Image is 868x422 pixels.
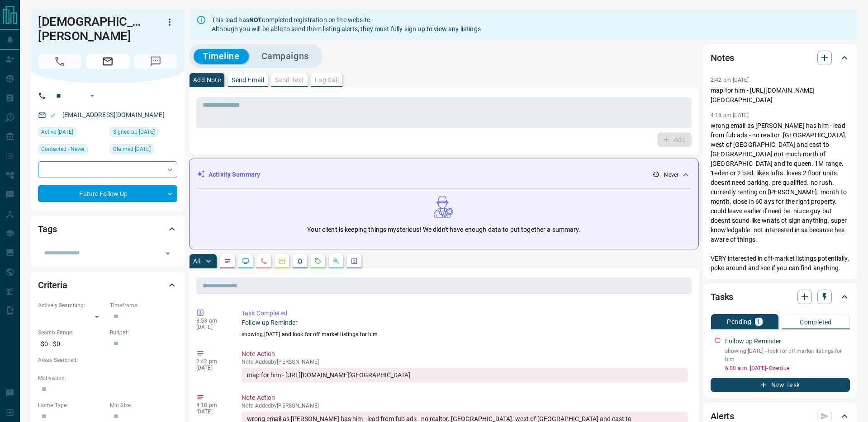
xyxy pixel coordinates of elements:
p: showing [DATE] and look for off market listings for him [242,330,688,338]
svg: Listing Alerts [296,258,304,265]
svg: Agent Actions [351,258,358,265]
p: 8:53 am [196,318,228,324]
p: All [193,258,200,264]
p: map for him - [URL][DOMAIN_NAME][GEOGRAPHIC_DATA] [711,86,850,105]
button: Open [161,247,174,260]
p: Completed [800,319,832,325]
div: Tasks [711,286,850,308]
h2: Tasks [711,290,733,304]
svg: Requests [314,258,322,265]
p: Budget: [110,328,177,337]
span: No Number [134,54,177,69]
svg: Calls [260,258,267,265]
p: $0 - $0 [38,337,105,352]
p: Timeframe: [110,301,177,309]
p: Home Type: [38,401,105,409]
button: Open [87,90,98,101]
p: Add Note [193,77,221,83]
p: 6:00 a.m. [DATE] - Overdue [725,364,850,372]
div: Mon Aug 11 2025 [110,127,177,140]
p: Activity Summary [209,170,260,179]
div: Tags [38,218,177,240]
div: Activity Summary- Never [197,166,691,183]
p: - Never [661,171,678,179]
p: 2:42 pm [DATE] [711,77,749,83]
p: showing [DATE] - look for off market listings for him [725,347,850,363]
p: wrong email as [PERSON_NAME] has him - lead from fub ads - no realtor. [GEOGRAPHIC_DATA]. west of... [711,121,850,273]
span: Active [DATE] [41,127,73,136]
button: New Task [711,378,850,392]
h2: Tags [38,222,57,236]
p: [DATE] [196,324,228,330]
h1: [DEMOGRAPHIC_DATA][PERSON_NAME] [38,14,148,43]
p: Follow up Reminder [242,318,688,328]
div: Future Follow Up [38,185,177,202]
p: Pending [727,319,751,325]
h2: Notes [711,51,734,65]
p: 4:18 pm [196,402,228,408]
svg: Opportunities [332,258,340,265]
p: Motivation: [38,374,177,382]
div: map for him - [URL][DOMAIN_NAME][GEOGRAPHIC_DATA] [242,368,688,382]
div: Criteria [38,274,177,296]
span: No Number [38,54,81,69]
button: Timeline [194,49,249,64]
span: Email [86,54,129,69]
p: [DATE] [196,365,228,371]
svg: Email Valid [50,112,56,118]
div: Mon Aug 11 2025 [110,144,177,157]
p: Your client is keeping things mysterious! We didn't have enough data to put together a summary. [307,225,580,234]
span: Signed up [DATE] [113,127,155,136]
p: Follow up Reminder [725,337,781,346]
p: 2:42 pm [196,358,228,365]
p: Areas Searched: [38,356,177,364]
p: Note Added by [PERSON_NAME] [242,359,688,365]
p: Search Range: [38,328,105,337]
div: Notes [711,47,850,69]
p: 1 [757,319,760,325]
div: This lead has completed registration on the website. Although you will be able to send them listi... [212,12,481,37]
svg: Lead Browsing Activity [242,258,249,265]
span: Contacted - Never [41,145,85,154]
p: Note Action [242,393,688,403]
h2: Criteria [38,278,67,292]
p: Actively Searching: [38,301,105,309]
a: [EMAIL_ADDRESS][DOMAIN_NAME] [62,111,165,118]
p: [DATE] [196,408,228,415]
p: Note Action [242,349,688,359]
svg: Emails [278,258,285,265]
p: 4:18 pm [DATE] [711,112,749,118]
div: Mon Aug 11 2025 [38,127,105,140]
span: Claimed [DATE] [113,145,151,154]
p: Send Email [232,77,264,83]
p: Note Added by [PERSON_NAME] [242,403,688,409]
strong: NOT [249,16,262,23]
p: Min Size: [110,401,177,409]
svg: Notes [224,258,231,265]
button: Campaigns [252,49,318,64]
p: Task Completed [242,309,688,318]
